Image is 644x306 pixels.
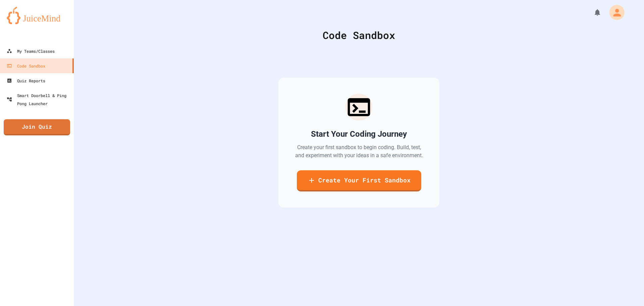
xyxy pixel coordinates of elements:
[7,7,67,24] img: logo-orange.svg
[294,143,423,160] p: Create your first sandbox to begin coding. Build, test, and experiment with your ideas in a safe ...
[7,91,71,107] div: Smart Doorbell & Ping Pong Launcher
[7,47,55,55] div: My Teams/Classes
[91,28,627,43] div: Code Sandbox
[581,7,603,18] div: My Notifications
[4,119,70,135] a: Join Quiz
[297,170,421,191] a: Create Your First Sandbox
[7,77,45,85] div: Quiz Reports
[7,62,45,70] div: Code Sandbox
[600,3,627,22] div: My Account
[311,129,407,139] h2: Start Your Coding Journey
